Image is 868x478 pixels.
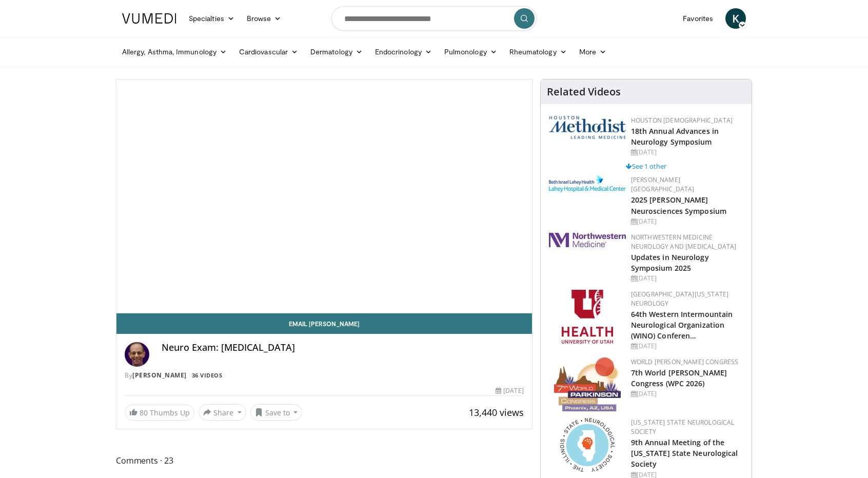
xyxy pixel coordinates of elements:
a: Endocrinology [369,42,438,62]
img: Avatar [125,342,149,367]
a: 2025 [PERSON_NAME] Neurosciences Symposium [631,195,726,215]
a: [PERSON_NAME] [132,371,187,380]
h4: Related Videos [547,86,621,98]
video-js: Video Player [116,79,532,313]
a: Pulmonology [438,42,503,62]
img: f6362829-b0a3-407d-a044-59546adfd345.png.150x105_q85_autocrop_double_scale_upscale_version-0.2.png [562,290,613,344]
a: Browse [241,8,288,29]
a: Updates in Neurology Symposium 2025 [631,252,709,273]
a: 18th Annual Advances in Neurology Symposium [631,126,719,147]
a: Cardiovascular [233,42,304,62]
a: 64th Western Intermountain Neurological Organization (WINO) Conferen… [631,309,733,341]
a: 80 Thumbs Up [125,405,194,421]
span: 13,440 views [469,406,524,419]
div: By [125,371,524,380]
a: 36 Videos [188,371,226,380]
a: Email [PERSON_NAME] [116,313,532,334]
button: Share [199,404,246,421]
a: [PERSON_NAME][GEOGRAPHIC_DATA] [631,175,695,193]
a: Dermatology [304,42,369,62]
a: Allergy, Asthma, Immunology [116,42,233,62]
div: [DATE] [496,386,523,395]
a: Northwestern Medicine Neurology and [MEDICAL_DATA] [631,233,737,251]
div: [DATE] [631,217,743,226]
a: Houston [DEMOGRAPHIC_DATA] [631,116,733,125]
h4: Neuro Exam: [MEDICAL_DATA] [162,342,524,353]
a: [GEOGRAPHIC_DATA][US_STATE] Neurology [631,290,729,308]
img: 16fe1da8-a9a0-4f15-bd45-1dd1acf19c34.png.150x105_q85_autocrop_double_scale_upscale_version-0.2.png [554,357,621,411]
img: 2a462fb6-9365-492a-ac79-3166a6f924d8.png.150x105_q85_autocrop_double_scale_upscale_version-0.2.jpg [549,233,626,247]
a: World [PERSON_NAME] Congress [631,357,739,366]
img: 71a8b48c-8850-4916-bbdd-e2f3ccf11ef9.png.150x105_q85_autocrop_double_scale_upscale_version-0.2.png [560,418,615,472]
button: Save to [250,404,303,421]
a: Favorites [677,8,719,29]
div: [DATE] [631,274,743,283]
img: e7977282-282c-4444-820d-7cc2733560fd.jpg.150x105_q85_autocrop_double_scale_upscale_version-0.2.jpg [549,175,626,192]
a: More [573,42,613,62]
a: See 1 other [626,162,666,171]
img: VuMedi Logo [122,13,176,24]
span: 80 [140,408,148,417]
div: [DATE] [631,148,743,157]
input: Search topics, interventions [331,6,537,31]
a: 9th Annual Meeting of the [US_STATE] State Neurological Society [631,437,738,469]
a: Specialties [183,8,241,29]
a: Rheumatology [503,42,573,62]
a: [US_STATE] State Neurological Society [631,418,735,436]
a: K [725,8,746,29]
span: Comments 23 [116,454,532,467]
div: [DATE] [631,389,743,399]
img: 5e4488cc-e109-4a4e-9fd9-73bb9237ee91.png.150x105_q85_autocrop_double_scale_upscale_version-0.2.png [549,116,626,139]
div: [DATE] [631,342,743,351]
a: 7th World [PERSON_NAME] Congress (WPC 2026) [631,368,727,388]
